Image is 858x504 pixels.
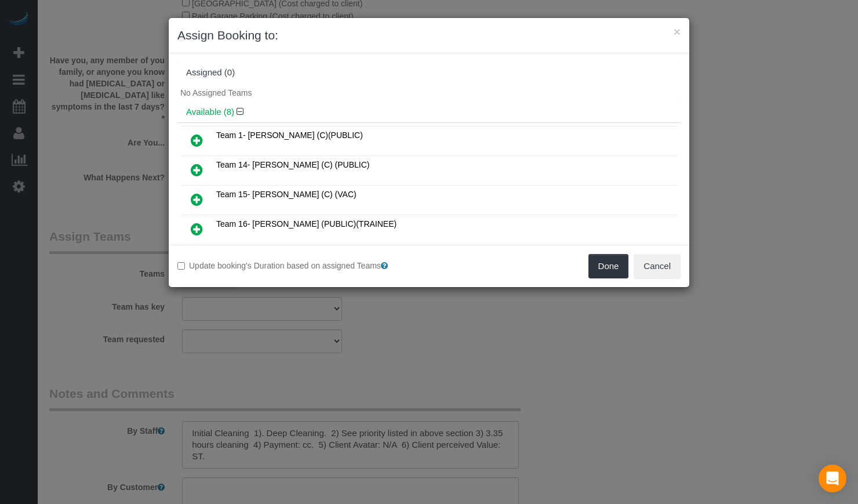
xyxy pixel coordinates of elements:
[588,254,629,278] button: Done
[216,190,357,199] span: Team 15- [PERSON_NAME] (C) (VAC)
[180,88,252,97] span: No Assigned Teams
[186,107,672,117] h4: Available (8)
[177,262,185,270] input: Update booking's Duration based on assigned Teams
[634,254,681,278] button: Cancel
[674,26,681,38] button: ×
[186,68,672,78] div: Assigned (0)
[216,219,397,229] span: Team 16- [PERSON_NAME] (PUBLIC)(TRAINEE)
[819,465,846,492] div: Open Intercom Messenger
[216,130,363,140] span: Team 1- [PERSON_NAME] (C)(PUBLIC)
[177,27,681,44] h3: Assign Booking to:
[216,160,370,169] span: Team 14- [PERSON_NAME] (C) (PUBLIC)
[177,260,420,271] label: Update booking's Duration based on assigned Teams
